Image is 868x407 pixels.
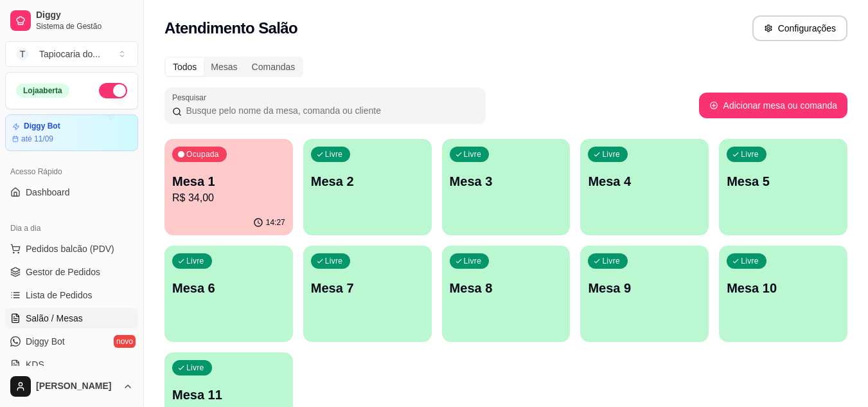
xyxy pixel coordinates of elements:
div: Acesso Rápido [5,161,138,182]
p: Mesa 2 [311,172,424,190]
p: Mesa 7 [311,279,424,297]
button: Configurações [752,15,847,41]
div: Dia a dia [5,218,138,239]
p: Mesa 9 [588,279,701,297]
span: Diggy Bot [26,335,65,348]
article: Diggy Bot [24,122,60,131]
p: Livre [741,256,759,266]
span: T [16,48,29,60]
span: Dashboard [26,186,70,199]
p: R$ 34,00 [172,190,285,206]
button: OcupadaMesa 1R$ 34,0014:27 [164,139,293,235]
p: Livre [602,256,620,266]
p: Livre [325,149,343,159]
span: Pedidos balcão (PDV) [26,242,114,255]
label: Pesquisar [172,92,211,103]
h2: Atendimento Salão [164,18,297,39]
a: Gestor de Pedidos [5,262,138,282]
button: LivreMesa 10 [719,246,847,342]
button: LivreMesa 3 [442,139,571,235]
p: Mesa 5 [727,172,840,190]
span: Lista de Pedidos [26,289,93,302]
div: Mesas [204,58,244,76]
button: LivreMesa 2 [303,139,432,235]
span: [PERSON_NAME] [36,381,118,392]
p: Mesa 11 [172,386,285,404]
p: Livre [325,256,343,266]
button: LivreMesa 5 [719,139,847,235]
input: Pesquisar [182,104,478,117]
a: Dashboard [5,182,138,203]
p: Livre [186,363,204,373]
button: Alterar Status [99,83,127,98]
p: Mesa 3 [450,172,563,190]
p: Mesa 1 [172,172,285,190]
div: Loja aberta [16,84,69,98]
p: Mesa 10 [727,279,840,297]
article: até 11/09 [21,134,53,144]
p: Mesa 4 [588,172,701,190]
span: KDS [26,358,44,371]
button: LivreMesa 8 [442,246,571,342]
span: Salão / Mesas [26,312,83,325]
span: Sistema de Gestão [36,21,133,32]
p: Livre [602,149,620,159]
div: Todos [166,58,204,76]
button: LivreMesa 7 [303,246,432,342]
span: Diggy [36,10,133,21]
a: KDS [5,354,138,375]
button: Pedidos balcão (PDV) [5,239,138,259]
div: Tapiocaria do ... [39,48,100,60]
span: Gestor de Pedidos [26,266,100,278]
a: Salão / Mesas [5,308,138,329]
p: Livre [464,256,482,266]
button: Select a team [5,41,138,67]
a: DiggySistema de Gestão [5,5,138,36]
button: LivreMesa 9 [580,246,709,342]
p: Livre [186,256,204,266]
button: [PERSON_NAME] [5,371,138,402]
p: Livre [464,149,482,159]
p: 14:27 [266,217,285,228]
p: Ocupada [186,149,219,159]
button: Adicionar mesa ou comanda [699,93,847,118]
button: LivreMesa 4 [580,139,709,235]
div: Comandas [245,58,303,76]
button: LivreMesa 6 [164,246,293,342]
a: Diggy Botaté 11/09 [5,114,138,151]
p: Livre [741,149,759,159]
p: Mesa 8 [450,279,563,297]
a: Lista de Pedidos [5,285,138,305]
a: Diggy Botnovo [5,331,138,352]
p: Mesa 6 [172,279,285,297]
